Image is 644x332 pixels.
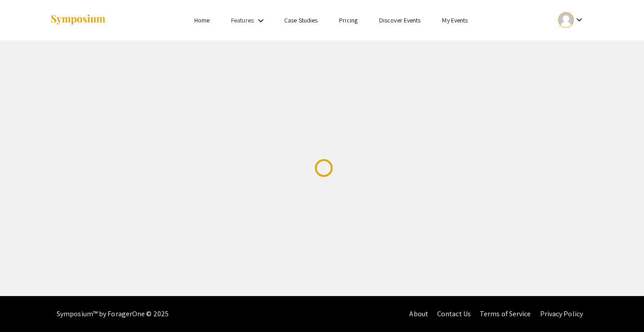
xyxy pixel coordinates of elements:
[442,16,468,24] a: My Events
[437,309,471,319] a: Contact Us
[409,309,428,319] a: About
[549,10,594,30] button: Expand account dropdown
[339,16,358,24] a: Pricing
[379,16,421,24] a: Discover Events
[480,309,531,319] a: Terms of Service
[255,15,266,26] mat-icon: Expand Features list
[57,296,169,332] div: Symposium™ by ForagerOne © 2025
[231,16,254,24] a: Features
[50,14,106,26] img: Symposium by ForagerOne
[194,16,210,24] a: Home
[574,14,585,25] mat-icon: Expand account dropdown
[540,309,583,319] a: Privacy Policy
[606,292,637,325] iframe: Chat
[284,16,318,24] a: Case Studies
